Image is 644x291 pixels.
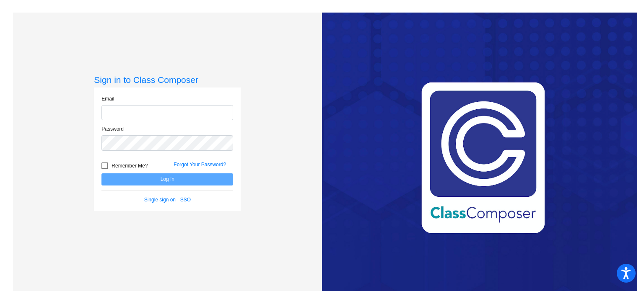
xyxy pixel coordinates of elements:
[112,161,148,171] span: Remember Me?
[144,197,191,203] a: Single sign on - SSO
[101,173,233,185] button: Log In
[101,95,114,103] label: Email
[174,162,226,167] a: Forgot Your Password?
[101,125,124,133] label: Password
[94,75,241,85] h3: Sign in to Class Composer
